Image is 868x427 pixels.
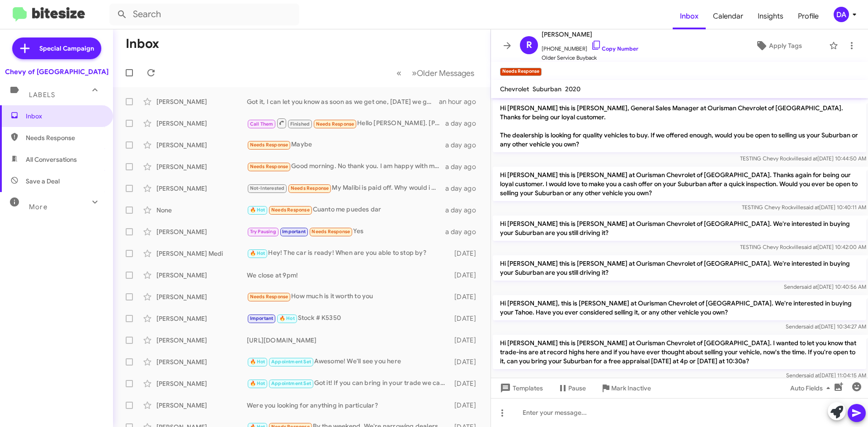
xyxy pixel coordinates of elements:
p: Hi [PERSON_NAME] this is [PERSON_NAME], General Sales Manager at Ourisman Chevrolet of [GEOGRAPHI... [493,100,866,152]
div: Got it! If you can bring in your trade we can get it appraised, and if you're ready to move forwa... [247,378,450,389]
span: Needs Response [250,164,288,169]
div: [PERSON_NAME] [156,336,247,345]
span: Important [250,315,274,321]
span: said at [803,323,819,330]
button: DA [826,7,858,22]
span: Inbox [26,112,103,121]
span: « [396,67,401,79]
span: Try Pausing [250,229,276,235]
span: said at [802,155,817,162]
span: Older Service Buyback [542,53,638,62]
span: Call Them [250,121,274,127]
div: [PERSON_NAME] [156,292,247,301]
div: Were you looking for anything in particular? [247,401,450,410]
div: My Malibi is paid off. Why would i want to do that. [247,183,445,193]
div: [PERSON_NAME] [156,162,247,171]
div: [DATE] [450,379,483,388]
button: Next [406,64,480,82]
span: [PHONE_NUMBER] [542,40,638,53]
span: 🔥 Hot [250,380,265,386]
div: [PERSON_NAME] Medi [156,249,247,258]
span: 🔥 Hot [250,207,265,213]
span: Older Messages [417,68,474,78]
a: Profile [791,3,826,29]
span: Mark Inactive [611,380,651,396]
div: [PERSON_NAME] [156,357,247,366]
span: 2020 [565,85,580,93]
a: Special Campaign [12,38,101,59]
span: Needs Response [250,142,288,148]
div: a day ago [445,162,483,171]
div: Good morning. No thank you. I am happy with my current vehicle. [247,161,445,172]
div: a day ago [445,119,483,128]
div: a day ago [445,141,483,150]
button: Auto Fields [783,380,841,396]
span: Save a Deal [26,177,60,186]
span: R [526,38,532,52]
input: Search [109,4,299,25]
span: More [29,203,47,211]
span: Important [282,229,306,235]
button: Templates [491,380,550,396]
div: [URL][DOMAIN_NAME] [247,336,450,345]
div: [PERSON_NAME] [156,227,247,236]
div: How much is it worth to you [247,291,450,302]
span: Special Campaign [39,44,94,53]
div: Chevy of [GEOGRAPHIC_DATA] [5,67,108,76]
a: Calendar [706,3,750,29]
a: Copy Number [591,45,638,52]
span: Suburban [533,85,561,93]
span: Needs Response [311,229,350,235]
span: said at [802,244,817,250]
small: Needs Response [500,68,542,76]
div: [PERSON_NAME] [156,119,247,128]
span: Labels [29,91,55,99]
div: [PERSON_NAME] [156,271,247,280]
button: Pause [550,380,593,396]
span: Inbox [673,3,706,29]
div: Hello [PERSON_NAME]. [PERSON_NAME] here. Any progress on the quote you are working on for me? [247,117,445,129]
div: [DATE] [450,314,483,323]
div: [DATE] [450,271,483,280]
span: Auto Fields [790,380,834,396]
span: [PERSON_NAME] [542,29,638,40]
span: said at [803,204,819,211]
div: [DATE] [450,292,483,301]
div: Maybe [247,140,445,150]
div: a day ago [445,184,483,193]
span: Needs Response [26,133,103,142]
span: Templates [498,380,543,396]
p: Hi [PERSON_NAME] this is [PERSON_NAME] at Ourisman Chevrolet of [GEOGRAPHIC_DATA]. We're interest... [493,255,866,281]
button: Previous [391,64,407,82]
span: said at [802,283,817,290]
span: Sender [DATE] 10:34:27 AM [786,323,866,330]
div: Got it, I can let you know as soon as we get one, [DATE] we got two Premiere 2026 but both are black [247,97,439,106]
div: None [156,206,247,215]
span: Needs Response [271,207,310,213]
span: Insights [750,3,791,29]
span: said at [804,372,820,379]
div: [DATE] [450,357,483,366]
span: Sender [DATE] 11:04:15 AM [786,372,866,379]
div: Stock # K5350 [247,313,450,324]
div: [PERSON_NAME] [156,314,247,323]
p: Hi [PERSON_NAME] this is [PERSON_NAME] at Ourisman Chevrolet of [GEOGRAPHIC_DATA]. We're interest... [493,216,866,241]
span: Appointment Set [271,380,311,386]
button: Mark Inactive [593,380,658,396]
div: a day ago [445,227,483,236]
span: TESTING Chevy Rockville [DATE] 10:40:11 AM [742,204,866,211]
nav: Page navigation example [392,64,480,82]
span: Chevrolet [500,85,529,93]
div: Cuanto me puedes dar [247,205,445,215]
div: [DATE] [450,249,483,258]
p: Hi [PERSON_NAME] this is [PERSON_NAME] at Ourisman Chevrolet of [GEOGRAPHIC_DATA]. I wanted to le... [493,335,866,369]
button: Apply Tags [732,38,825,54]
span: Not-Interested [250,185,285,191]
p: Hi [PERSON_NAME], this is [PERSON_NAME] at Ourisman Chevrolet of [GEOGRAPHIC_DATA]. We're interes... [493,295,866,320]
span: Finished [290,121,310,127]
div: [DATE] [450,401,483,410]
div: a day ago [445,206,483,215]
div: Awesome! We'll see you here [247,357,450,367]
div: [DATE] [450,336,483,345]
